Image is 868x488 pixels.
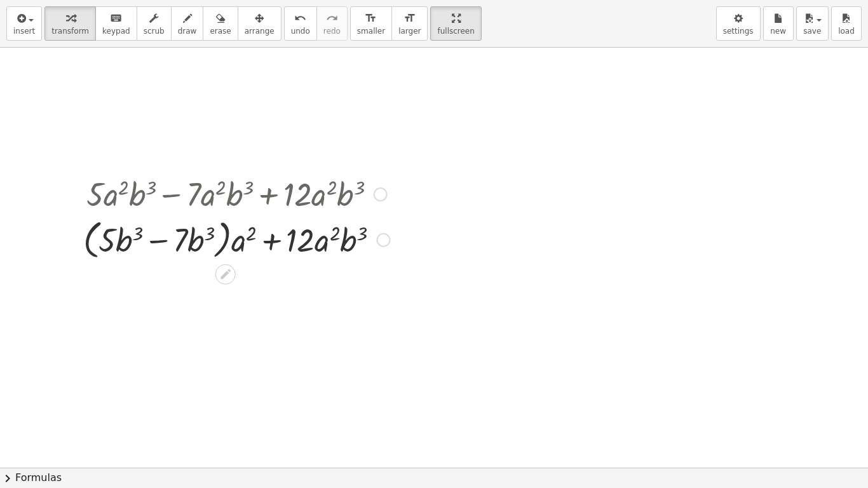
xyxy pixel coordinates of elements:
span: draw [178,27,197,36]
span: smaller [357,27,385,36]
i: keyboard [110,11,122,26]
i: format_size [365,11,377,26]
span: new [770,27,786,36]
span: save [803,27,821,36]
button: format_sizelarger [391,6,428,41]
button: insert [6,6,42,41]
button: scrub [137,6,172,41]
span: keypad [102,27,130,36]
button: settings [716,6,761,41]
button: fullscreen [430,6,481,41]
i: format_size [403,11,416,26]
span: larger [398,27,421,36]
button: draw [171,6,204,41]
span: arrange [245,27,275,36]
span: undo [291,27,310,36]
span: scrub [144,27,165,36]
button: new [763,6,794,41]
span: insert [13,27,35,36]
button: arrange [238,6,281,41]
i: redo [326,11,338,26]
span: load [838,27,855,36]
span: transform [51,27,89,36]
button: undoundo [284,6,317,41]
span: fullscreen [437,27,474,36]
button: transform [44,6,96,41]
span: erase [210,27,231,36]
button: save [796,6,829,41]
button: format_sizesmaller [350,6,392,41]
button: erase [203,6,238,41]
button: load [831,6,862,41]
div: Edit math [215,264,236,285]
button: redoredo [316,6,348,41]
span: settings [723,27,754,36]
button: keyboardkeypad [95,6,137,41]
i: undo [294,11,306,26]
span: redo [323,27,341,36]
